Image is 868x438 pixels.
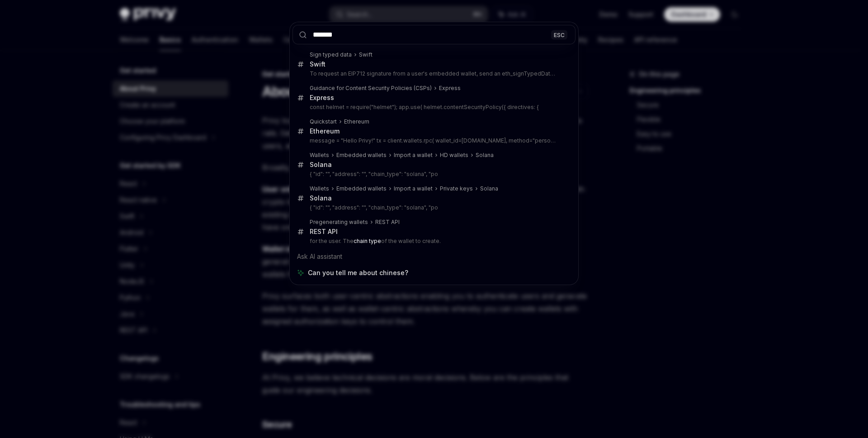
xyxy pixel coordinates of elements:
div: Swift [310,60,325,68]
div: Solana [310,194,332,202]
p: const helmet = require("helmet"); app.use( helmet.contentSecurityPolicy({ directives: { [310,104,557,111]
div: Swift [359,51,373,58]
div: Import a wallet [394,152,433,159]
div: REST API [375,219,400,226]
div: Embedded wallets [336,185,387,192]
p: { "id": " [310,204,557,211]
div: HD wallets [440,152,468,159]
div: Express [310,94,334,102]
div: Import a wallet [394,185,433,192]
p: { "id": " [310,171,557,178]
div: Private keys [440,185,473,192]
your-wallet-address: ", "chain_type": "solana", "po [364,171,438,177]
div: Solana [310,161,332,169]
b: chain type [354,238,381,244]
div: Ask AI assistant [292,248,576,265]
div: Ethereum [310,127,340,135]
div: Embedded wallets [336,152,387,159]
div: Sign typed data [310,51,352,58]
div: Solana [476,152,494,159]
your-wallet-address: ", "chain_type": "solana", "po [364,204,438,211]
div: Solana [480,185,498,192]
p: for the user. The of the wallet to create. [310,238,557,245]
p: message = "Hello Privy!" tx = client.wallets.rpc( wallet_id=[DOMAIN_NAME], method="personal_sign [310,137,557,144]
div: Express [439,85,461,92]
privy-wallet-id: ", "address": " [328,171,438,177]
div: ESC [551,30,567,39]
div: Wallets [310,152,329,159]
div: Quickstart [310,118,337,125]
div: Wallets [310,185,329,192]
privy-wallet-id: ", "address": " [328,204,438,211]
div: Ethereum [344,118,369,125]
div: Pregenerating wallets [310,219,368,226]
span: Can you tell me about chinese? [308,268,408,277]
div: REST API [310,228,338,236]
div: Guidance for Content Security Policies (CSPs) [310,85,432,92]
p: To request an EIP712 signature from a user's embedded wallet, send an eth_signTypedData_v4 JSON- [310,70,557,77]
